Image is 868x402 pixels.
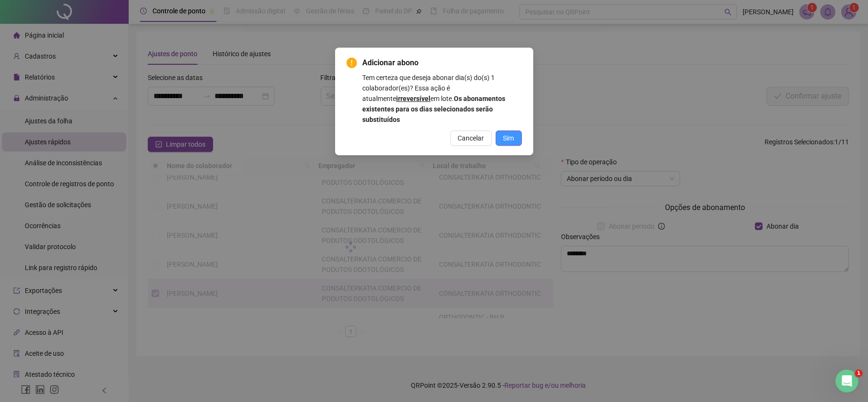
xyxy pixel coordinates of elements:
[397,95,431,102] b: irreversível
[458,133,484,143] span: Cancelar
[363,72,522,125] div: Tem certeza que deseja abonar dia(s) do(s) 1 colaborador(es)? Essa ação é atualmente em lote.
[496,131,522,146] button: Sim
[855,370,863,377] span: 1
[363,95,506,123] b: Os abonamentos existentes para os dias selecionados serão substituídos
[836,370,858,392] iframe: Intercom live chat
[347,58,357,68] span: exclamation-circle
[363,57,522,69] span: Adicionar abono
[450,131,492,146] button: Cancelar
[503,133,514,143] span: Sim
